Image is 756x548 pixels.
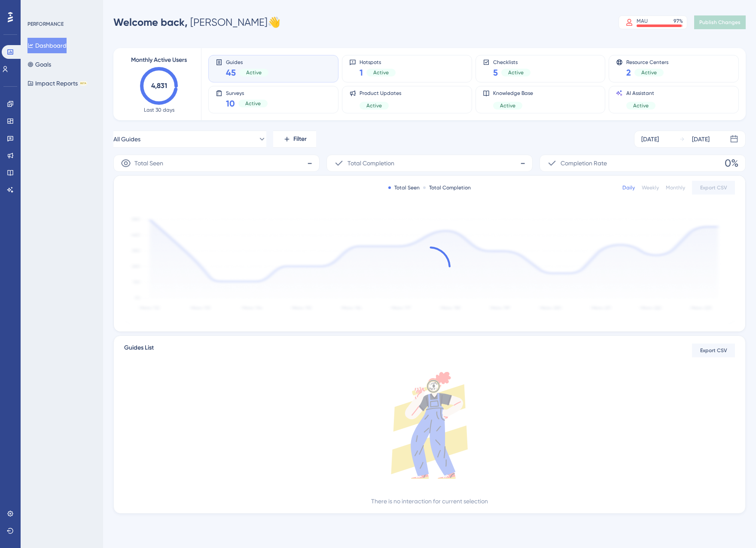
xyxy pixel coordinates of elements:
[641,69,657,76] span: Active
[388,184,420,191] div: Total Seen
[366,102,382,109] span: Active
[493,67,498,79] span: 5
[641,134,659,144] div: [DATE]
[637,18,648,24] div: MAU
[113,16,188,28] span: Welcome back,
[360,90,401,97] span: Product Updates
[493,59,530,65] span: Checklists
[626,90,655,97] span: AI Assistant
[674,18,683,24] div: 97 %
[134,158,163,168] span: Total Seen
[373,69,389,76] span: Active
[144,107,174,113] span: Last 30 days
[27,76,87,91] button: Impact ReportsBETA
[27,21,64,27] div: PERFORMANCE
[79,81,87,85] div: BETA
[561,158,607,168] span: Completion Rate
[493,90,533,97] span: Knowledge Base
[245,100,261,107] span: Active
[700,184,727,191] span: Export CSV
[622,184,635,191] div: Daily
[293,134,307,144] span: Filter
[520,156,525,170] span: -
[626,67,631,79] span: 2
[642,184,659,191] div: Weekly
[725,156,738,170] span: 0%
[273,131,316,148] button: Filter
[348,158,394,168] span: Total Completion
[694,15,746,29] button: Publish Changes
[423,184,471,191] div: Total Completion
[113,131,266,148] button: All Guides
[226,67,236,79] span: 45
[692,344,735,357] button: Export CSV
[360,59,396,65] span: Hotspots
[692,181,735,195] button: Export CSV
[226,90,268,96] span: Surveys
[124,343,154,358] span: Guides List
[27,57,51,72] button: Goals
[27,38,67,53] button: Dashboard
[700,347,727,354] span: Export CSV
[626,59,668,65] span: Resource Centers
[699,19,741,26] span: Publish Changes
[633,102,649,109] span: Active
[360,67,363,79] span: 1
[307,156,312,170] span: -
[226,59,268,65] span: Guides
[131,55,187,65] span: Monthly Active Users
[666,184,685,191] div: Monthly
[151,82,167,90] text: 4,831
[371,496,488,506] div: There is no interaction for current selection
[246,69,262,76] span: Active
[500,102,515,109] span: Active
[692,134,710,144] div: [DATE]
[226,97,235,110] span: 10
[113,15,280,29] div: [PERSON_NAME] 👋
[508,69,524,76] span: Active
[113,134,140,144] span: All Guides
